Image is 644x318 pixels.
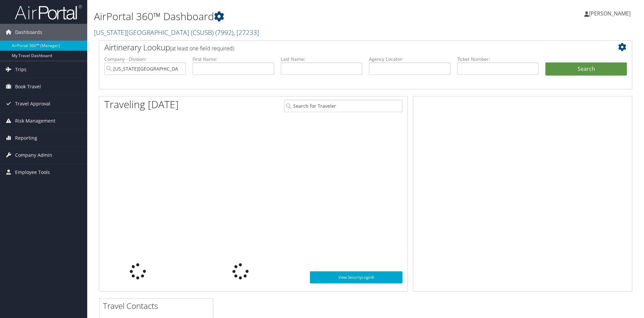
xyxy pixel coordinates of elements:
[15,147,52,164] span: Company Admin
[15,95,50,112] span: Travel Approval
[193,56,274,62] label: First Name:
[584,3,637,24] a: [PERSON_NAME]
[15,78,41,95] span: Book Travel
[233,28,259,37] span: , [ 27233 ]
[104,56,186,62] label: Company - Division:
[310,271,402,283] a: View SecurityLogic®
[589,10,631,17] span: [PERSON_NAME]
[103,300,213,312] h2: Travel Contacts
[104,97,179,111] h1: Traveling [DATE]
[284,100,402,112] input: Search for Traveler
[545,62,627,76] button: Search
[15,130,37,146] span: Reporting
[281,56,362,62] label: Last Name:
[457,56,539,62] label: Ticket Number:
[170,45,234,52] span: (at least one field required)
[94,28,259,37] a: [US_STATE][GEOGRAPHIC_DATA] (CSUSB)
[104,42,583,53] h2: Airtinerary Lookup
[15,24,42,41] span: Dashboards
[15,61,26,78] span: Trips
[369,56,450,62] label: Agency Locator:
[94,9,456,24] h1: AirPortal 360™ Dashboard
[215,28,233,37] span: ( 7992 )
[15,164,50,181] span: Employee Tools
[15,112,55,129] span: Risk Management
[15,4,82,20] img: airportal-logo.png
